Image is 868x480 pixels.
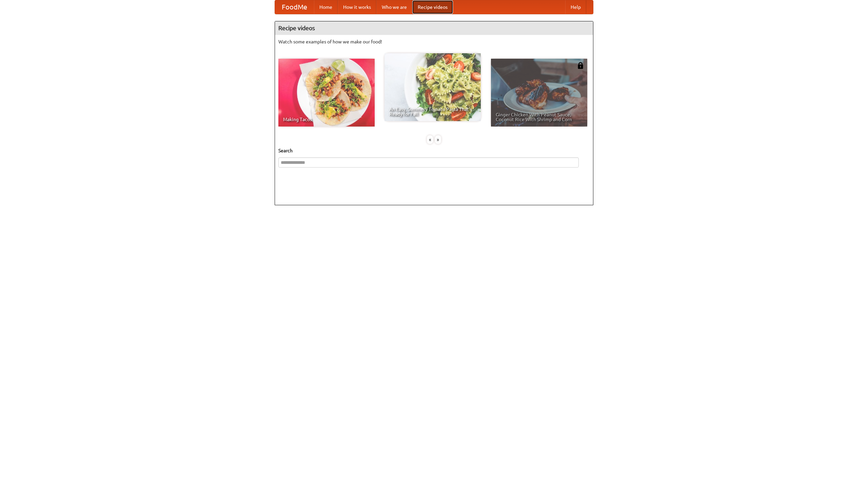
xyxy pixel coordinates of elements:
h4: Recipe videos [275,21,593,35]
a: Help [565,0,586,14]
a: How it works [338,0,376,14]
a: Home [314,0,338,14]
a: Recipe videos [412,0,453,14]
img: 483408.png [577,62,584,69]
a: FoodMe [275,0,314,14]
a: Who we are [376,0,412,14]
a: Making Tacos [278,59,375,127]
span: Making Tacos [283,117,370,122]
div: « [427,135,433,144]
div: » [435,135,441,144]
span: An Easy, Summery Tomato Pasta That's Ready for Fall [389,107,476,116]
a: An Easy, Summery Tomato Pasta That's Ready for Fall [384,53,481,121]
h5: Search [278,147,590,154]
p: Watch some examples of how we make our food! [278,38,590,45]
